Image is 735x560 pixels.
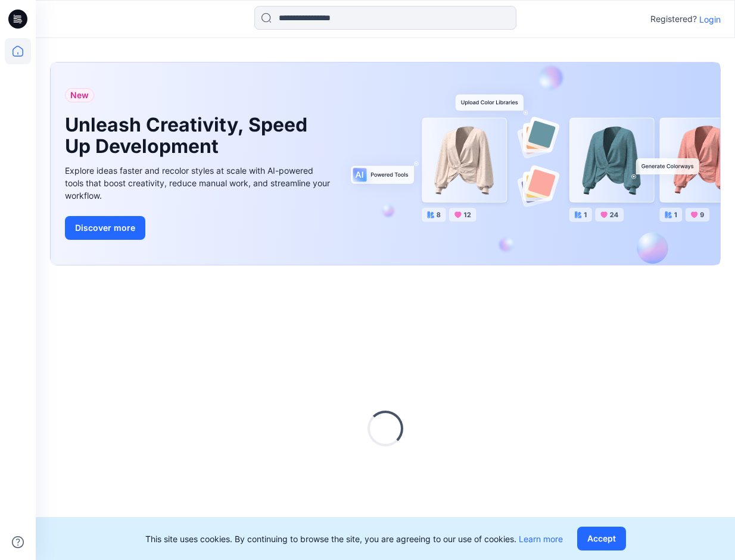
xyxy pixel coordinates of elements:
div: Explore ideas faster and recolor styles at scale with AI-powered tools that boost creativity, red... [65,164,333,202]
p: Registered? [650,12,697,26]
p: Login [699,13,721,26]
a: Learn more [519,534,563,544]
a: Discover more [65,216,333,240]
span: New [70,88,89,102]
h1: Unleash Creativity, Speed Up Development [65,114,315,157]
button: Accept [577,527,626,550]
p: This site uses cookies. By continuing to browse the site, you are agreeing to our use of cookies. [145,533,563,545]
button: Discover more [65,216,145,240]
